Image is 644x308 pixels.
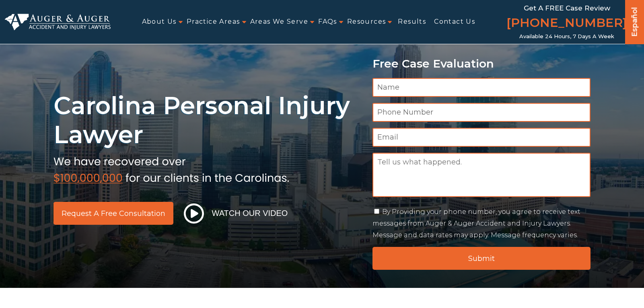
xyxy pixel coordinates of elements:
[372,78,591,97] input: Name
[53,91,363,149] h1: Carolina Personal Injury Lawyer
[372,208,580,239] label: By Providing your phone number, you agree to receive text messages from Auger & Auger Accident an...
[187,13,240,31] a: Practice Areas
[250,13,309,31] a: Areas We Serve
[53,153,289,184] img: sub text
[524,4,610,12] span: Get a FREE Case Review
[372,103,591,122] input: Phone Number
[62,210,165,217] span: Request a Free Consultation
[181,203,290,224] button: Watch Our Video
[53,202,173,225] a: Request a Free Consultation
[142,13,177,31] a: About Us
[434,13,475,31] a: Contact Us
[318,13,337,31] a: FAQs
[372,247,591,270] input: Submit
[519,33,614,40] span: Available 24 Hours, 7 Days a Week
[347,13,386,31] a: Resources
[506,14,627,33] a: [PHONE_NUMBER]
[398,13,426,31] a: Results
[5,14,111,30] img: Auger & Auger Accident and Injury Lawyers Logo
[372,128,591,147] input: Email
[372,57,591,70] p: Free Case Evaluation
